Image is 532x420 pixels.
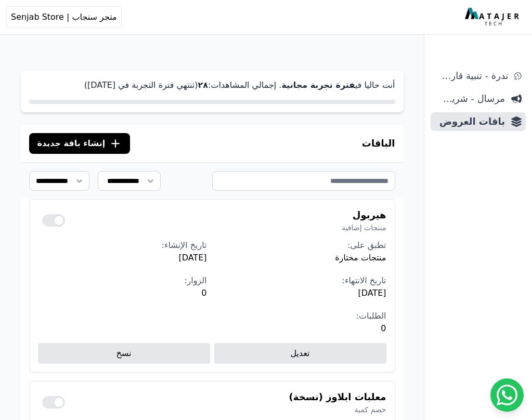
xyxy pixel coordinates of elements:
[435,114,505,129] span: باقات العروض
[161,240,206,250] span: تاريخ الإنشاء:
[38,252,207,264] span: [DATE]
[38,343,210,364] a: نسخ
[11,11,117,23] span: متجر سنجاب | Senjab Store
[214,343,386,364] a: تعديل
[465,8,522,27] img: MatajerTech Logo
[347,240,386,250] span: تطبق على:
[217,252,386,264] span: منتجات مختارة
[342,275,386,285] span: تاريخ الانتهاء:
[342,208,386,222] h4: هيربول
[198,80,208,90] strong: ٢٨
[289,404,386,415] span: خصم كمية
[37,137,106,150] span: إنشاء باقة جديدة
[362,136,395,151] h3: الباقات
[217,322,386,335] span: 0
[29,79,395,91] p: أنت حاليا في . إجمالي المشاهدات: (تنتهي فترة التجربة في [DATE])
[289,390,386,404] h4: معلبات ابلاوز (نسخة)
[29,133,131,154] button: إنشاء باقة جديدة
[38,287,207,299] span: 0
[6,6,122,28] button: متجر سنجاب | Senjab Store
[342,222,386,233] span: منتجات إضافية
[356,311,386,321] span: الطلبات:
[435,69,508,83] span: ندرة - تنبية قارب علي النفاذ
[217,287,386,299] span: [DATE]
[281,80,355,90] strong: فترة تجربة مجانية
[184,275,206,285] span: الزوار:
[435,91,505,106] span: مرسال - شريط دعاية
